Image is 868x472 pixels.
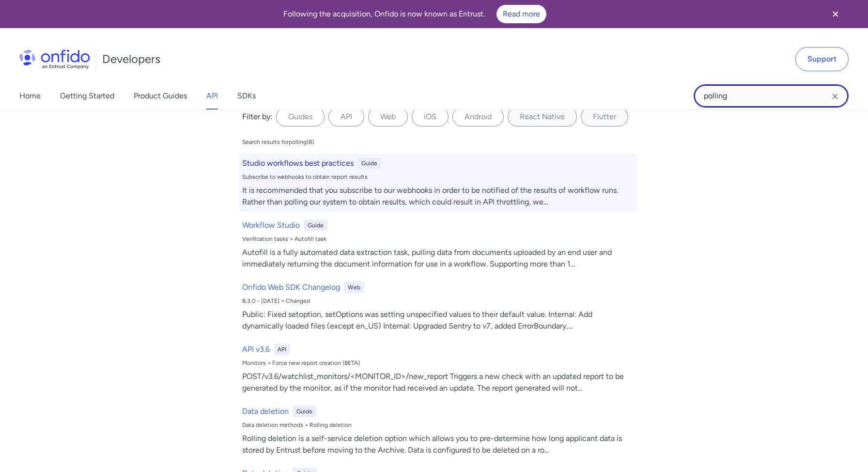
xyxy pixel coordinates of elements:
div: Monitors > Force new report creation (BETA) [242,359,634,367]
div: Verification tasks > Autofill task [242,235,634,243]
a: Product Guides [134,82,187,110]
a: API [206,82,218,110]
a: Data deletionGuideData deletion methods > Rolling deletionRolling deletion is a self-service dele... [238,402,637,460]
h1: Developers [102,51,160,67]
label: API [328,107,364,126]
svg: Close banner [830,8,841,20]
div: Guide [293,406,316,417]
a: Support [795,47,849,71]
label: React Native [508,107,577,126]
a: Onfido Web SDK ChangelogWeb8.3.0 - [DATE] > ChangedPublic: Fixed setoption, setOptions was settin... [238,278,637,336]
div: Guide [357,157,381,169]
label: iOS [412,107,449,126]
a: SDKs [237,82,256,110]
div: Search results for polling ( 8 ) [242,138,314,146]
button: Close banner [818,2,853,26]
div: It is recommended that you subscribe to our webhooks in order to be notified of the results of wo... [242,185,634,208]
div: POST/v3.6/watchlist_monitors/<MONITOR_ID>/new_report Triggers a new check with an updated report ... [242,371,634,394]
a: Read more [496,5,546,23]
a: Studio workflows best practicesGuideSubscribe to webhooks to obtain report resultsIt is recommend... [238,154,637,212]
a: Workflow StudioGuideVerification tasks > Autofill taskAutofill is a fully automated data extracti... [238,216,637,274]
div: Data deletion methods > Rolling deletion [242,421,634,429]
label: Web [368,107,408,126]
label: Android [452,107,504,126]
img: Onfido Logo [19,49,90,69]
div: Filter by: [242,111,272,123]
a: Home [19,82,41,110]
a: Getting Started [60,82,114,110]
div: Subscribe to webhooks to obtain report results [242,173,634,181]
label: Guides [276,107,325,126]
input: Onfido search input field [694,84,849,108]
div: Web [344,282,364,293]
h6: Studio workflows best practices [242,157,354,169]
div: Following the acquisition, Onfido is now known as Entrust. [12,5,818,23]
h6: Data deletion [242,406,289,417]
label: Flutter [581,107,628,126]
a: API v3.6APIMonitors > Force new report creation (BETA)POST/v3.6/watchlist_monitors/<MONITOR_ID>/n... [238,340,637,398]
div: Rolling deletion is a self-service deletion option which allows you to pre-determine how long app... [242,433,634,456]
div: API [274,344,290,355]
h6: Workflow Studio [242,220,300,231]
div: Guide [304,220,327,231]
div: Public: Fixed setoption, setOptions was setting unspecified values to their default value. Intern... [242,309,634,332]
div: Autofill is a fully automated data extraction task, pulling data from documents uploaded by an en... [242,247,634,270]
h6: Onfido Web SDK Changelog [242,282,340,293]
svg: Clear search field button [829,91,841,102]
div: 8.3.0 - [DATE] > Changed [242,297,634,305]
h6: API v3.6 [242,344,270,355]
